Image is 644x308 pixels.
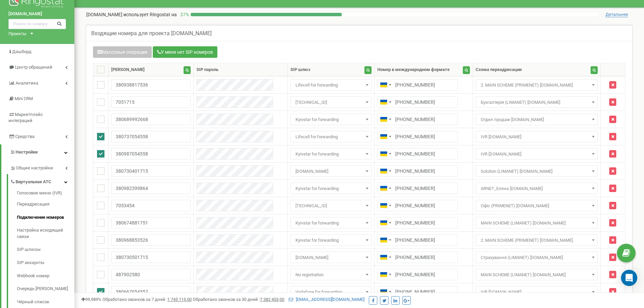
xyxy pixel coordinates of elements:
button: У меня нет SIP номеров [153,46,217,58]
div: Telephone country code [378,252,393,263]
span: MAIN SCHEME (LIMANET) lima.net [478,218,595,228]
span: ARNET_Елена bel.net [476,183,598,194]
span: Страхування (LIMANET) lima.net [478,253,595,262]
span: Kyivstar for forwarding [290,148,372,160]
div: Telephone country code [378,183,393,194]
span: Vodafone for forwarding [293,287,369,297]
a: Виртуальная АТС [10,174,74,188]
span: Офіс (PRIMENET) lima.net [478,201,595,211]
span: csbc.lifecell.ua [290,252,372,263]
span: csbc.lifecell.ua [290,165,372,177]
p: [DOMAIN_NAME] [86,11,177,18]
input: 050 123 4567 [377,286,458,298]
span: Vodafone for forwarding [290,286,372,298]
div: Telephone country code [378,166,393,176]
input: 050 123 4567 [377,252,458,263]
div: SIP шлюз [290,67,310,73]
p: 37 % [177,11,191,18]
a: [DOMAIN_NAME] [8,11,66,17]
span: 91.210.116.35 [293,98,369,107]
span: Страхування (LIMANET) lima.net [476,252,598,263]
span: 91.210.116.35 [290,96,372,108]
a: SIP аккаунты [17,256,74,269]
span: Центр обращений [15,65,52,70]
span: 2. MAIN SCHEME (PRIMENET) lima.net [478,236,595,245]
span: 2. MAIN SCHEME (PRIMENET) lima.net [476,79,598,91]
div: Telephone country code [378,148,393,159]
span: Отдел продаж bel.net [476,114,598,125]
span: MAIN SCHEME (LIMANET) lima.net [478,270,595,280]
input: Поиск по номеру [8,19,66,29]
input: 050 123 4567 [377,183,458,194]
span: No registration [290,269,372,280]
span: Lifecell for forwarding [290,131,372,142]
span: 99,989% [81,297,101,302]
input: 050 123 4567 [377,96,458,108]
a: Настройки [1,144,74,160]
button: Массовые операции [93,46,152,58]
span: Аналитика [16,80,38,86]
span: Маркетплейс интеграций [8,112,43,123]
span: MAIN SCHEME (LIMANET) lima.net [476,269,598,280]
span: Kyivstar for forwarding [290,217,372,229]
h5: Входящие номера для проекта [DOMAIN_NAME] [91,30,212,37]
span: использует Ringostat на [123,12,177,17]
span: Kyivstar for forwarding [293,218,369,228]
span: Бухгалтерія (LIMANET) lima.net [478,98,595,107]
span: Solution (LIMANET) lima.net [476,165,598,177]
div: Проекты [8,31,26,37]
a: Голосовое меню (IVR) [17,190,74,198]
span: IVR bel.net [476,286,598,298]
span: ARNET_Елена bel.net [478,184,595,193]
span: MAIN SCHEME (LIMANET) lima.net [476,217,598,229]
span: Средства [15,134,34,139]
input: 050 123 4567 [377,234,458,246]
div: Telephone country code [378,79,393,90]
span: Обработано звонков за 30 дней : [193,297,284,302]
div: Telephone country code [378,131,393,142]
span: Solution (LIMANET) lima.net [478,167,595,176]
span: Kyivstar for forwarding [293,115,369,124]
input: 050 123 4567 [377,217,458,229]
a: Очередь [PERSON_NAME] [17,282,74,295]
span: Обработано звонков за 7 дней : [102,297,192,302]
div: Схема переадресации [476,67,522,73]
span: Детальнее [605,12,628,17]
span: Kyivstar for forwarding [290,114,372,125]
span: Виртуальная АТС [16,179,51,185]
div: Telephone country code [378,235,393,245]
u: 1 745 115,00 [167,297,192,302]
input: 050 123 4567 [377,114,458,125]
div: Telephone country code [378,217,393,228]
div: [PERSON_NAME] [111,67,145,73]
a: Настройка исходящей связи [17,224,74,243]
span: Kyivstar for forwarding [290,183,372,194]
span: Бухгалтерія (LIMANET) lima.net [476,96,598,108]
span: IVR bel.net [476,131,598,142]
span: 91.210.116.35 [293,201,369,211]
input: 050 123 4567 [377,148,458,160]
input: 050 123 4567 [377,165,458,177]
a: Общие настройки [10,160,74,174]
div: Telephone country code [378,269,393,280]
input: 050 123 4567 [377,79,458,91]
a: Подключение номеров [17,211,74,224]
span: Дашборд [12,49,31,54]
input: 050 123 4567 [377,131,458,142]
u: 7 382 453,00 [260,297,284,302]
div: Open Intercom Messenger [621,270,637,286]
div: Telephone country code [378,200,393,211]
span: Lifecell for forwarding [293,132,369,142]
span: IVR bel.net [478,287,595,297]
div: Telephone country code [378,286,393,297]
span: No registration [293,270,369,280]
div: Telephone country code [378,114,393,125]
th: SIP пароль [193,63,288,76]
a: Webhook номер [17,269,74,283]
span: IVR bel.net [478,132,595,142]
span: Kyivstar for forwarding [290,234,372,246]
span: Настройки [16,149,38,155]
span: csbc.lifecell.ua [293,253,369,262]
span: 2. MAIN SCHEME (PRIMENET) lima.net [478,80,595,90]
span: Lifecell for forwarding [293,80,369,90]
